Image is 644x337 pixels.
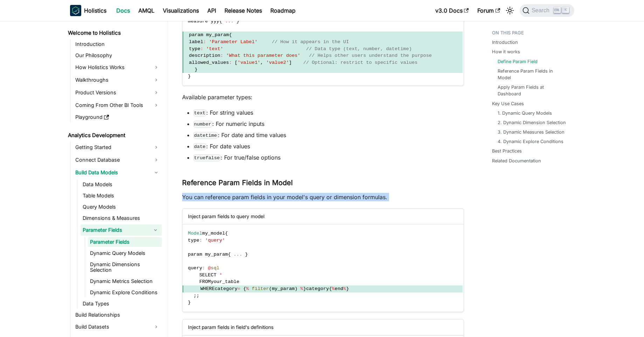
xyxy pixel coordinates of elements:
span: } [303,286,306,291]
span: % [246,286,249,291]
span: your_table [211,279,240,284]
span: % [300,286,303,291]
a: Dimensions & Measures [81,213,162,223]
a: Query Models [81,202,162,212]
a: Dynamic Explore Conditions [88,288,162,297]
a: Docs [112,5,134,16]
p: Available parameter types: [182,93,464,101]
span: filter [252,286,269,291]
a: How Holistics Works [73,62,162,73]
span: } [245,252,248,257]
li: : For date and time values [193,131,464,139]
span: { [225,231,228,236]
span: : [199,238,202,243]
span: // Data type (text, number, datetime) [306,46,412,52]
a: Coming From Other BI Tools [73,100,162,111]
a: Release Notes [220,5,266,16]
span: label [189,39,203,45]
span: { [228,252,231,257]
a: 2. Dynamic Dimension Selection [498,119,566,126]
span: 'value2' [266,60,289,65]
a: Visualizations [159,5,203,16]
span: measure yyy [188,19,220,24]
a: Parameter Fields [88,237,162,247]
a: 1. Dynamic Query Models [498,110,552,116]
b: Holistics [84,6,106,15]
span: : [220,53,223,58]
span: % [332,286,335,291]
a: Related Documentation [492,157,541,164]
span: type [188,238,200,243]
span: % [343,286,346,291]
h3: Reference Param Fields in Model [182,178,464,187]
a: Data Models [81,180,162,189]
a: Playground [73,112,162,122]
li: : For date values [193,142,464,150]
a: Dynamic Metrics Selection [88,276,162,286]
button: Search (Ctrl+K) [520,4,574,17]
a: Our Philosophy [73,50,162,60]
nav: Docs sidebar [63,21,168,337]
span: ) [295,286,297,291]
a: HolisticsHolistics [70,5,106,16]
a: Analytics Development [66,130,162,140]
a: Connect Database [73,154,162,166]
a: Data Types [81,299,162,309]
li: : For numeric inputs [193,120,464,128]
a: Define Param Field [498,58,538,65]
span: ... [225,19,234,24]
span: ] [289,60,292,65]
span: 'Parameter Label' [209,39,258,45]
span: 'text' [206,46,223,52]
code: datetime [193,132,218,139]
span: WHERE [200,286,215,291]
span: description [189,53,221,58]
a: Best Practices [492,148,522,154]
span: { [219,19,222,24]
span: 'What this parameter does' [226,53,300,58]
span: 'query' [205,238,225,243]
span: { [229,32,232,38]
span: } [346,286,349,291]
span: Model [188,231,202,236]
span: ... [234,252,242,257]
span: : [202,265,205,271]
code: date [193,143,207,150]
span: } [188,300,191,305]
span: } [188,74,191,79]
kbd: K [562,7,569,13]
span: sql [211,265,219,271]
a: Apply Param Fields at Dashboard [498,84,567,97]
span: FROM [199,279,211,284]
span: end [335,286,343,291]
span: { [243,286,246,291]
a: AMQL [134,5,159,16]
a: Walkthroughs [73,74,162,86]
span: category [306,286,329,291]
button: Switch between dark and light mode (currently light mode) [504,5,515,16]
a: Reference Param Fields in Model [498,68,567,81]
span: // How it appears in the UI [272,39,349,45]
a: Build Datasets [73,321,162,332]
a: How it works [492,48,520,55]
button: Collapse sidebar category 'Parameter Fields' [149,224,162,236]
span: = [237,286,240,291]
span: // Helps other users understand the purpose [309,53,432,58]
a: Getting Started [73,142,162,153]
code: text [193,109,207,116]
a: Product Versions [73,87,162,98]
span: ; [196,293,199,298]
span: ; [194,293,196,298]
a: v3.0 Docs [431,5,473,16]
a: Key Use Cases [492,100,524,107]
img: Holistics [70,5,81,16]
span: my_param [272,286,295,291]
a: Dynamic Dimensions Selection [88,260,162,275]
span: 'value1' [237,60,260,65]
a: API [203,5,220,16]
a: Introduction [73,39,162,49]
span: @ [208,265,211,271]
span: : [203,39,206,45]
span: my_model [202,231,225,236]
span: // Optional: restrict to specific values [303,60,417,65]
